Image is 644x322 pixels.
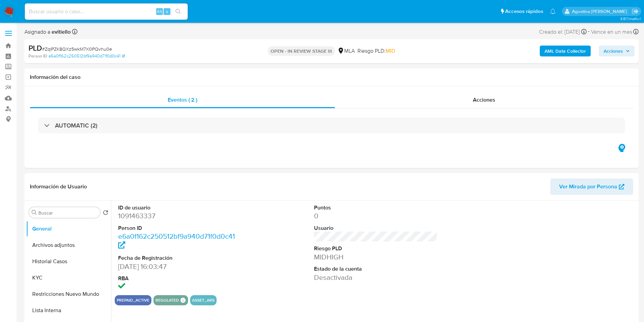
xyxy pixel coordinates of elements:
span: # ZqIPZK8QXz5wkM7X0PQvhu0e [42,46,112,52]
dt: Puntos [314,204,438,211]
h3: AUTOMATIC (2) [55,122,97,129]
button: search-icon [171,7,185,16]
dd: 0 [314,211,438,221]
button: Lista Interna [26,302,111,319]
h1: Información del caso [30,74,633,81]
b: Person ID [29,53,47,59]
b: evitiello [50,28,71,36]
dt: Estado de la cuenta [314,265,438,273]
button: General [26,221,111,237]
span: Vence en un mes [591,28,632,36]
button: asset_ars [192,299,215,302]
span: Eventos ( 2 ) [168,96,197,104]
div: Creado el: [DATE] [539,27,587,36]
span: MID [386,47,395,55]
dt: Person ID [118,224,242,232]
button: Buscar [32,210,37,215]
h1: Información de Usuario [30,183,87,190]
span: Accesos rápidos [505,8,543,15]
a: e6a0f162c250512bf9a940d71f0d0c41 [49,53,125,59]
input: Buscar [38,210,97,216]
button: Archivos adjuntos [26,237,111,253]
dt: ID de usuario [118,204,242,211]
span: Riesgo PLD: [357,47,395,55]
button: Ver Mirada por Persona [550,179,633,195]
p: agostina.faruolo@mercadolibre.com [572,8,629,15]
button: Acciones [599,46,634,56]
button: prepaid_active [117,299,149,302]
dt: Riesgo PLD [314,245,438,252]
span: Acciones [473,96,495,104]
span: - [588,27,590,36]
dt: Usuario [314,224,438,232]
button: regulated [155,299,179,302]
span: Alt [157,8,162,15]
dt: RBA [118,275,242,282]
p: OPEN - IN REVIEW STAGE III [268,46,335,56]
input: Buscar usuario o caso... [25,7,188,16]
b: AML Data Collector [545,46,586,56]
button: Historial Casos [26,253,111,270]
button: KYC [26,270,111,286]
div: AUTOMATIC (2) [38,118,625,133]
dd: [DATE] 16:03:47 [118,262,242,271]
b: PLD [29,43,42,53]
a: Salir [632,8,639,15]
button: AML Data Collector [540,46,591,56]
span: Acciones [604,46,623,56]
span: Ver Mirada por Persona [559,179,617,195]
button: Volver al orden por defecto [103,210,108,217]
dt: Fecha de Registración [118,254,242,262]
button: Restricciones Nuevo Mundo [26,286,111,302]
span: s [166,8,168,15]
a: e6a0f162c250512bf9a940d71f0d0c41 [118,231,235,251]
dd: MIDHIGH [314,252,438,262]
dd: Desactivada [314,273,438,282]
a: Notificaciones [550,9,556,14]
div: MLA [337,47,355,55]
dd: 1091463337 [118,211,242,221]
span: Asignado a [24,28,71,36]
